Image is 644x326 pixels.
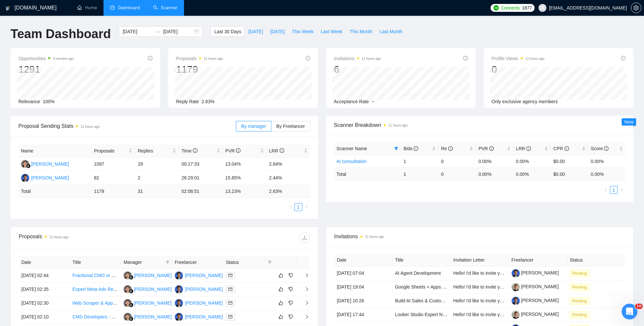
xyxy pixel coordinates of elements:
a: Fractional CMO or Marketing Consultant for Mid-Sized Companies [73,273,208,278]
img: gigradar-bm.png [129,275,133,280]
img: gigradar-bm.png [129,316,133,321]
a: Pending [570,312,592,317]
td: 1 [401,168,438,180]
div: 0 [492,63,544,76]
span: Dashboard [118,5,140,11]
span: mail [228,273,232,277]
span: Pending [570,270,589,277]
span: right [299,287,309,291]
span: Scanner Name [336,146,367,151]
td: 02:06:51 [179,185,222,198]
li: Previous Page [287,203,294,211]
div: [PERSON_NAME] [185,299,223,307]
span: info-circle [489,146,494,151]
th: Date [19,256,70,269]
button: Last Month [376,26,406,37]
span: Score [591,146,609,151]
span: Status [226,259,265,266]
div: [PERSON_NAME] [185,272,223,279]
button: download [299,232,310,243]
th: Invitation Letter [450,254,509,267]
time: 11 hours ago [80,125,100,128]
span: dashboard [110,5,115,10]
span: Only exclusive agency members [492,99,558,104]
td: 2.64% [266,157,310,171]
a: Web Scraper & App Developer Needed – Sports Card Sales Price Tracker [73,300,223,306]
span: 10 [635,304,643,309]
td: 2 [135,171,179,185]
a: [PERSON_NAME] [512,270,559,275]
button: dislike [287,285,295,293]
span: like [279,314,283,319]
li: 1 [610,186,618,194]
th: Freelancer [172,256,223,269]
a: KK[PERSON_NAME] [124,272,172,278]
span: info-circle [463,56,468,60]
li: Next Page [618,186,626,194]
div: [PERSON_NAME] [185,313,223,320]
img: c1hXM9bnB2RvzThLaBMv-EFriFBFov-fS4vrx8gLApOf6YtN3vHWnOixsiKQyUVnJ4 [512,297,520,305]
a: AI consultation [336,159,367,164]
span: Pending [570,297,589,305]
span: PVR [478,146,494,151]
img: upwork-logo.png [494,5,499,11]
td: 0.00 % [588,168,626,180]
span: Last Month [379,28,402,35]
time: 11 hours ago [362,57,381,60]
span: right [299,314,309,319]
a: Google Sheets + Apps Script Expert | Enterprise Client Management Dashboard [395,284,558,290]
td: [DATE] 02:10 [19,310,70,324]
button: like [277,271,285,279]
span: Scanner Breakdown [334,121,626,129]
span: Re [441,146,453,151]
td: 0.00% [476,155,513,168]
span: Bids [403,146,418,151]
td: 1 [401,155,438,168]
button: This Week [288,26,317,37]
a: Pending [570,284,592,290]
div: [PERSON_NAME] [134,272,172,279]
input: End date [163,28,193,35]
span: Last 30 Days [214,28,241,35]
span: Proposals [176,55,223,62]
span: 2.63% [201,99,215,104]
span: info-circle [148,56,152,60]
li: 1 [294,203,302,211]
span: download [300,235,310,240]
td: 29 [135,157,179,171]
div: 1291 [18,63,74,76]
span: [DATE] [270,28,285,35]
span: right [620,188,624,192]
span: like [279,300,283,306]
div: 1179 [176,63,223,76]
div: 6 [334,63,381,76]
span: to [155,29,160,34]
td: Looker Studio Expert Needed for LinkedIn Marketing Dashboard [392,308,450,322]
td: 0 [438,168,476,180]
span: info-circle [604,146,609,151]
button: Last 30 Days [211,26,245,37]
img: DU [175,285,183,293]
img: c1hXM9bnB2RvzThLaBMv-EFriFBFov-fS4vrx8gLApOf6YtN3vHWnOixsiKQyUVnJ4 [512,269,520,277]
img: KK [21,160,29,168]
span: LRR [269,148,284,153]
button: [DATE] [266,26,288,37]
span: Proposal Sending Stats [18,122,236,130]
td: 0.00% [588,155,626,168]
span: By manager [241,124,266,129]
a: KK[PERSON_NAME] [124,300,172,305]
button: setting [631,3,641,13]
div: [PERSON_NAME] [134,299,172,307]
th: Replies [135,145,179,157]
a: DU[PERSON_NAME] [175,300,223,305]
th: Manager [121,256,172,269]
span: 1877 [522,4,532,12]
span: info-circle [193,148,197,153]
td: 0.00 % [476,168,513,180]
span: filter [393,144,400,153]
span: info-circle [306,56,310,60]
img: KK [124,299,132,307]
span: By Freelancer [276,124,305,129]
button: dislike [287,299,295,307]
th: Status [567,254,625,267]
